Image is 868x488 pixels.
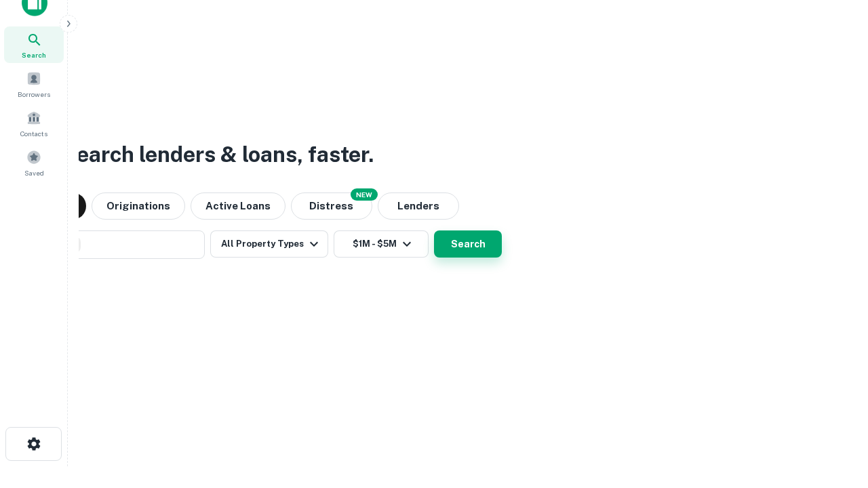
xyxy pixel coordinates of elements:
button: Search [434,230,502,258]
div: NEW [351,188,378,201]
button: $1M - $5M [334,230,429,258]
h3: Search lenders & loans, faster. [62,138,374,171]
span: Borrowers [18,89,50,100]
span: Contacts [20,128,47,139]
button: Search distressed loans with lien and other non-mortgage details. [291,192,372,220]
span: Saved [24,167,44,178]
a: Contacts [4,105,64,142]
a: Search [4,26,64,63]
button: Originations [92,192,185,220]
a: Borrowers [4,66,64,102]
button: Lenders [378,192,459,220]
button: All Property Types [210,230,328,258]
a: Saved [4,144,64,181]
button: Active Loans [191,192,285,220]
span: Search [22,49,46,60]
iframe: Chat Widget [800,336,868,401]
